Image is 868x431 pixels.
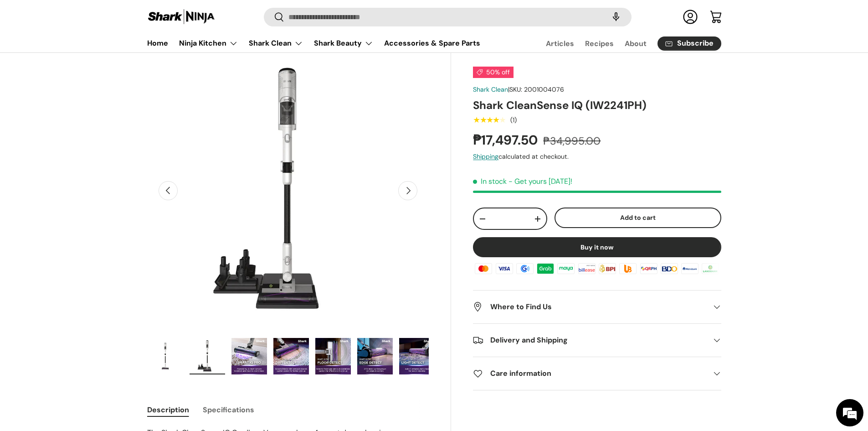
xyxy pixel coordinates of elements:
img: billease [577,262,597,275]
a: Recipes [585,35,614,52]
nav: Primary [147,34,480,52]
img: maya [556,262,576,275]
img: gcash [515,262,535,275]
summary: Delivery and Shipping [473,324,721,357]
img: ubp [618,262,638,275]
h1: Shark CleanSense IQ (IW2241PH) [473,98,721,112]
media-gallery: Gallery Viewer [147,50,429,378]
a: About [625,35,647,52]
summary: Shark Clean [243,34,308,52]
img: bdo [659,262,679,275]
img: master [473,262,493,275]
a: Shark Clean [473,85,508,93]
a: Shipping [473,152,498,161]
img: shark-cleansenseiq+-4-smart-iq-pro-floor-detect-infographic-sharkninja-philippines [315,338,351,374]
a: Articles [546,35,574,52]
p: - Get yours [DATE]! [508,177,572,187]
img: grabpay [535,262,555,275]
a: Subscribe [657,36,721,51]
span: 50% off [473,67,514,78]
h2: Delivery and Shipping [473,335,706,346]
speech-search-button: Search by voice [601,7,631,27]
h2: Care information [473,368,706,379]
strong: ₱17,497.50 [473,131,540,149]
img: bpi [597,262,617,275]
div: 4.0 out of 5.0 stars [473,116,505,124]
span: SKU: [509,85,522,93]
span: ★★★★★ [473,115,505,125]
button: Specifications [203,400,254,420]
span: | [508,85,564,93]
img: visa [494,262,514,275]
span: Subscribe [677,40,714,47]
img: landbank [700,262,720,275]
button: Description [147,400,189,420]
span: 2001004076 [524,85,564,93]
s: ₱34,995.00 [543,134,601,148]
summary: Ninja Kitchen [174,34,243,52]
img: shark-kion-iw2241-full-view-all-parts-shark-ninja-philippines [190,338,225,374]
summary: Where to Find Us [473,291,721,323]
button: Add to cart [555,208,721,228]
div: (1) [510,117,517,124]
a: Accessories & Spare Parts [384,34,480,52]
a: Home [147,34,168,52]
img: Shark Ninja Philippines [147,8,216,26]
summary: Care information [473,357,721,390]
button: Buy it now [473,237,721,257]
div: calculated at checkout. [473,152,721,161]
nav: Secondary [524,34,721,52]
img: metrobank [680,262,700,275]
h2: Where to Find Us [473,301,706,312]
img: shark-kion-iw2241-full-view-shark-ninja-philippines [148,338,183,374]
img: shark-cleansenseiq+-4-smart-iq-pro-dirt-detect-infographic-sharkninja-philippines [273,338,309,374]
img: shark-cleansenseiq+-4-smart-iq-pro-light-detect-infographic-sharkninja-philippines [399,338,435,374]
img: shark-cleansenseiq+-4-smart-iq-pro-infographic-sharkninja-philippines [231,338,267,374]
img: qrph [638,262,658,275]
span: In stock [473,177,507,187]
summary: Shark Beauty [308,34,379,52]
img: shark-cleansenseiq+-4-smart-iq-pro-floor-edge-infographic-sharkninja-philippines [357,338,393,374]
